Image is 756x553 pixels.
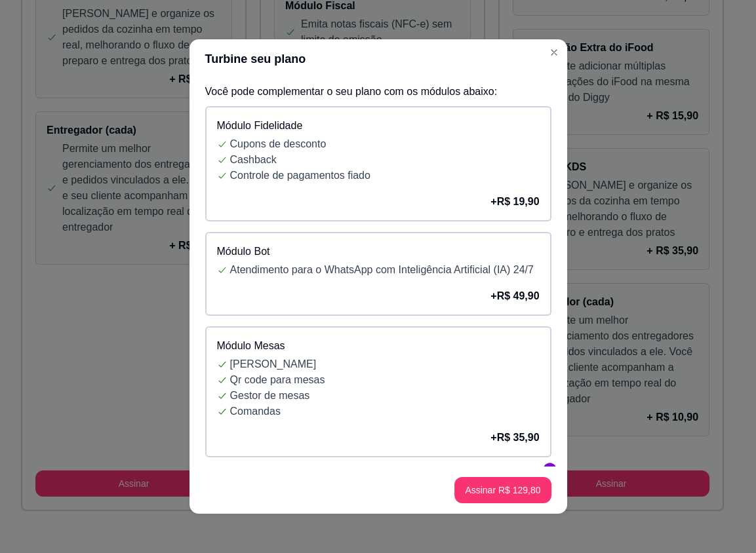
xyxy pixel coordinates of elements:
button: Close [544,42,565,63]
p: Módulo Mesas [217,338,540,354]
p: + R$ 49,90 [490,288,539,304]
p: Qr code para mesas [230,372,540,388]
p: + R$ 35,90 [490,430,539,446]
header: Turbine seu plano [189,39,567,79]
p: Módulo Fidelidade [217,118,540,134]
p: Comandas [230,404,540,419]
p: Controle de pagamentos fiado [230,168,540,183]
p: + R$ 19,90 [490,194,539,210]
p: Cupons de desconto [230,136,540,152]
p: [PERSON_NAME] [230,356,540,372]
p: Você pode complementar o seu plano com os módulos abaixo: [205,84,551,100]
p: Módulo Bot [217,244,540,259]
p: Atendimento para o WhatsApp com Inteligência Artificial (IA) 24/7 [230,262,540,278]
button: Assinar R$ 129,80 [454,477,551,503]
p: Cashback [230,152,540,168]
p: Gestor de mesas [230,388,540,404]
